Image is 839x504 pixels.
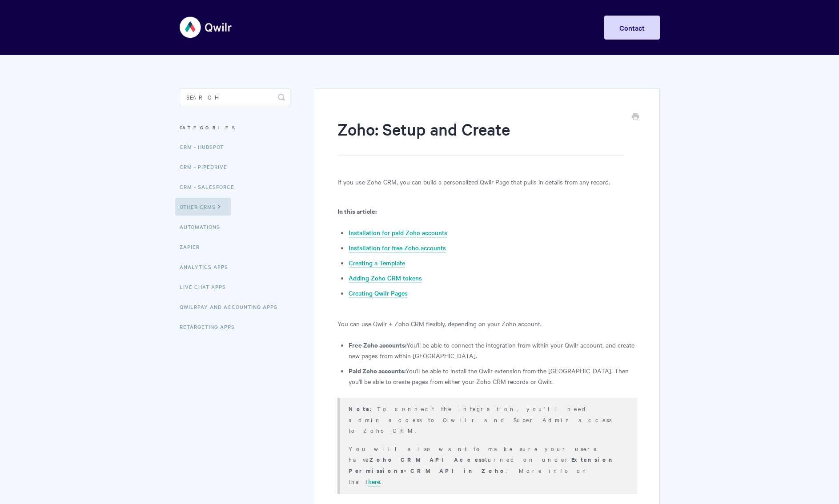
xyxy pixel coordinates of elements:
[349,404,377,413] strong: Note:
[349,365,637,387] li: You'll be able to install the Qwilr extension from the [GEOGRAPHIC_DATA]. Then you'll be able to ...
[368,477,380,487] a: here
[337,176,637,187] p: If you use Zoho CRM, you can build a personalized Qwilr Page that pulls in details from any record.
[349,403,626,436] p: To connect the integration, you'll need admin access to Qwilr and Super Admin access to Zoho CRM.
[349,243,446,253] a: Installation for free Zoho accounts
[180,11,233,44] img: Qwilr Help Center
[180,258,235,276] a: Analytics Apps
[349,258,405,268] a: Creating a Template
[349,228,447,238] a: Installation for paid Zoho accounts
[180,88,290,106] input: Search
[349,366,405,375] strong: Paid Zoho accounts:
[175,198,231,216] a: Other CRMs
[604,16,660,40] a: Contact
[349,288,408,298] a: Creating Qwilr Pages
[337,206,377,216] b: In this article:
[180,178,241,196] a: CRM - Salesforce
[180,298,284,316] a: QwilrPay and Accounting Apps
[349,340,637,361] li: You'll be able to connect the integration from within your Qwilr account, and create new pages fr...
[349,340,406,349] strong: Free Zoho accounts:
[632,112,639,122] a: Print this Article
[349,273,422,283] a: Adding Zoho CRM tokens
[180,278,233,296] a: Live Chat Apps
[180,138,230,156] a: CRM - HubSpot
[349,443,626,487] p: You will also want to make sure your users have turned on under > . More info on that .
[180,218,227,236] a: Automations
[180,158,234,176] a: CRM - Pipedrive
[337,118,623,156] h1: Zoho: Setup and Create
[410,466,506,475] b: CRM API in Zoho
[180,120,290,136] h3: Categories
[369,455,485,464] b: Zoho CRM API Access
[180,318,241,336] a: Retargeting Apps
[180,238,206,256] a: Zapier
[337,318,637,329] p: You can use Qwilr + Zoho CRM flexibly, depending on your Zoho account.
